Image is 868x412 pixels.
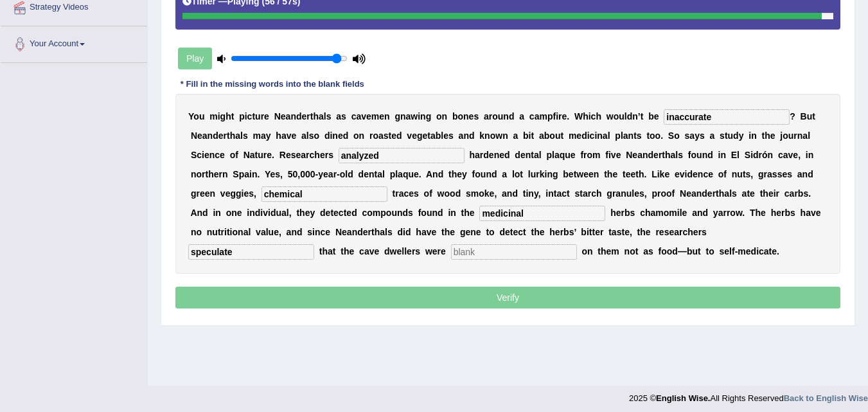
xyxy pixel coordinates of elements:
[239,111,245,121] b: p
[240,130,243,141] b: l
[509,111,515,121] b: d
[562,111,567,121] b: e
[366,111,371,121] b: e
[678,150,683,160] b: s
[648,150,654,160] b: d
[664,109,790,125] input: blank
[802,130,808,141] b: a
[332,130,338,141] b: n
[188,244,314,260] input: blank
[252,130,260,141] b: m
[675,150,678,160] b: l
[287,130,292,141] b: v
[310,150,315,160] b: c
[261,130,266,141] b: a
[243,130,248,141] b: s
[330,130,332,141] b: i
[378,130,384,141] b: a
[301,150,306,160] b: a
[400,111,406,121] b: n
[554,150,560,160] b: a
[594,130,597,141] b: i
[558,111,562,121] b: r
[448,130,454,141] b: s
[443,130,448,141] b: e
[798,150,801,160] b: ,
[441,130,443,141] b: l
[788,130,794,141] b: u
[430,130,436,141] b: a
[218,111,220,121] b: i
[224,130,227,141] b: r
[336,111,341,121] b: a
[808,130,810,141] b: l
[324,111,326,121] b: l
[633,130,637,141] b: t
[728,130,734,141] b: u
[484,130,490,141] b: n
[702,150,708,160] b: n
[523,130,529,141] b: b
[302,111,307,121] b: e
[279,150,286,160] b: R
[459,130,464,141] b: a
[784,393,868,403] a: Back to English Wise
[495,130,502,141] b: w
[768,150,774,160] b: n
[264,111,269,121] b: e
[580,150,583,160] b: f
[571,150,576,160] b: e
[483,150,489,160] b: d
[710,130,715,141] b: a
[689,130,695,141] b: a
[423,130,428,141] b: e
[778,150,783,160] b: c
[646,130,650,141] b: t
[341,111,346,121] b: s
[291,150,296,160] b: s
[310,111,314,121] b: t
[272,150,274,160] b: .
[556,111,558,121] b: i
[806,150,808,160] b: i
[668,130,674,141] b: S
[250,150,255,160] b: a
[637,130,642,141] b: s
[263,150,267,160] b: r
[619,111,624,121] b: u
[587,130,590,141] b: i
[420,111,426,121] b: n
[213,130,218,141] b: d
[519,111,524,121] b: a
[793,150,798,160] b: e
[696,150,702,160] b: u
[627,111,633,121] b: d
[529,111,535,121] b: c
[621,130,623,141] b: l
[391,130,396,141] b: e
[534,150,539,160] b: a
[452,111,458,121] b: b
[685,130,690,141] b: s
[761,130,765,141] b: t
[339,148,465,163] input: blank
[733,130,739,141] b: d
[301,130,306,141] b: a
[751,130,757,141] b: n
[626,150,632,160] b: N
[247,111,252,121] b: c
[750,150,753,160] b: i
[590,130,595,141] b: c
[608,150,611,160] b: i
[281,130,287,141] b: a
[313,111,319,121] b: h
[700,130,705,141] b: s
[208,130,213,141] b: n
[745,150,750,160] b: S
[418,111,420,121] b: i
[412,130,417,141] b: e
[654,111,659,121] b: e
[351,111,357,121] b: c
[801,111,807,121] b: B
[552,150,554,160] b: l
